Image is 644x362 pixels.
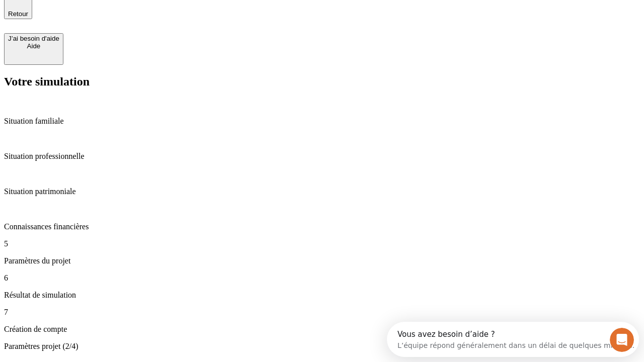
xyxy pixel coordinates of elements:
div: J’ai besoin d'aide [8,35,59,42]
p: Résultat de simulation [4,291,640,300]
p: Création de compte [4,325,640,334]
div: Vous avez besoin d’aide ? [11,9,248,17]
p: Situation familiale [4,117,640,126]
button: J’ai besoin d'aideAide [4,33,63,65]
div: Aide [8,42,59,50]
div: Ouvrir le Messenger Intercom [4,4,277,32]
iframe: Intercom live chat [610,328,634,352]
p: 7 [4,308,640,317]
p: Connaissances financières [4,222,640,231]
iframe: Intercom live chat discovery launcher [387,322,639,357]
p: Situation professionnelle [4,152,640,161]
p: 5 [4,239,640,248]
p: Situation patrimoniale [4,187,640,196]
p: Paramètres projet (2/4) [4,342,640,351]
p: 6 [4,274,640,283]
span: Retour [8,10,28,18]
h2: Votre simulation [4,75,640,88]
div: L’équipe répond généralement dans un délai de quelques minutes. [11,17,248,27]
p: Paramètres du projet [4,256,640,265]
